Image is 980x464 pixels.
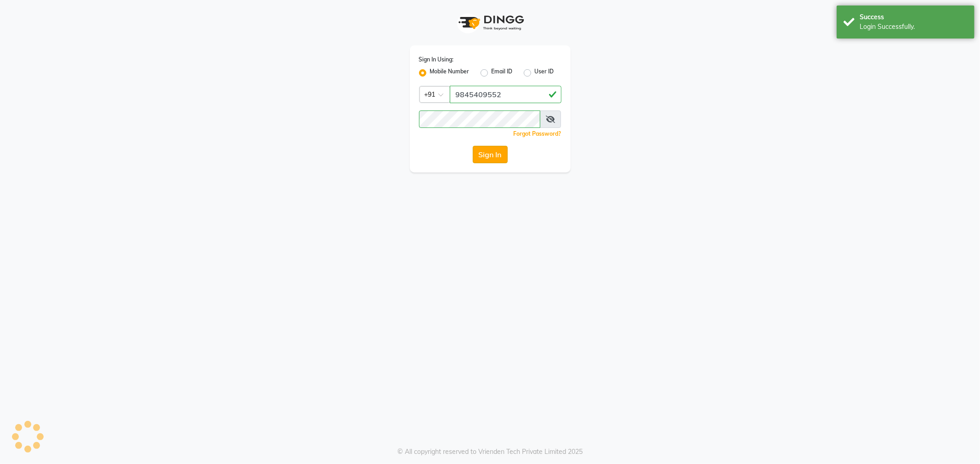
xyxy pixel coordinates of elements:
[535,67,554,78] label: User ID
[419,110,541,128] input: Username
[514,130,561,137] a: Forgot Password?
[450,86,561,103] input: Username
[419,55,454,64] label: Sign In Using:
[860,22,968,32] div: Login Successfully.
[430,67,470,78] label: Mobile Number
[492,67,513,78] label: Email ID
[860,12,968,22] div: Success
[453,9,527,36] img: logo1.svg
[473,146,508,163] button: Sign In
